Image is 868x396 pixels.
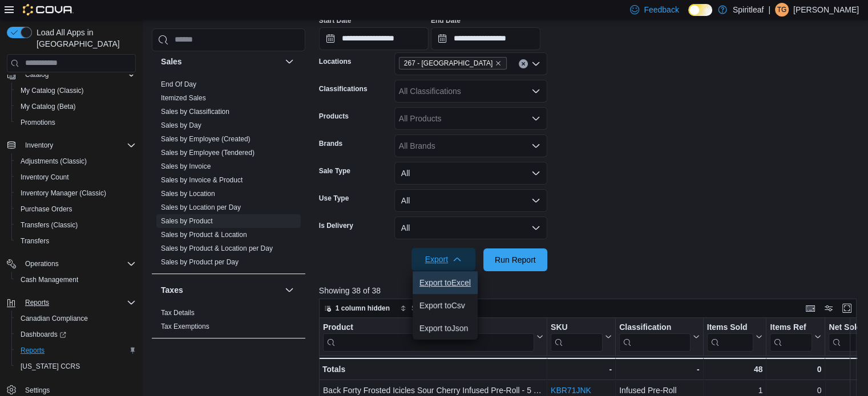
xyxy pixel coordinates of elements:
button: Open list of options [531,59,540,68]
a: Sales by Product [161,217,213,225]
div: Items Ref [770,322,812,351]
div: SKU [551,322,603,333]
span: Inventory Manager (Classic) [21,189,106,198]
a: Sales by Employee (Created) [161,135,251,143]
button: Remove 267 - Cold Lake from selection in this group [495,60,502,67]
div: Totals [322,362,543,376]
span: Transfers (Classic) [21,221,78,230]
span: Cash Management [16,273,136,287]
span: Catalog [25,70,49,79]
label: Use Type [319,194,349,203]
span: My Catalog (Beta) [21,102,76,111]
button: Inventory Count [11,169,140,185]
div: Items Sold [706,322,753,351]
a: Sales by Employee (Tendered) [161,149,255,157]
input: Press the down key to open a popover containing a calendar. [431,27,540,50]
span: Sales by Product per Day [161,258,239,267]
button: SKU [551,322,612,351]
span: Inventory [21,138,136,152]
button: Keyboard shortcuts [804,301,817,315]
span: Sales by Classification [161,107,229,116]
button: Items Sold [706,322,762,351]
p: Spiritleaf [733,3,764,17]
a: My Catalog (Classic) [16,84,88,97]
button: Purchase Orders [11,201,140,217]
button: Items Ref [770,322,821,351]
span: Feedback [644,4,679,15]
a: Sales by Location per Day [161,203,241,211]
label: End Date [431,16,461,25]
button: Clear input [519,59,528,68]
button: Transfers [11,233,140,249]
label: Brands [319,139,342,148]
span: Load All Apps in [GEOGRAPHIC_DATA] [32,27,136,50]
button: All [394,162,547,185]
span: Sales by Invoice & Product [161,175,243,185]
a: Sales by Day [161,121,201,129]
a: Adjustments (Classic) [16,154,91,168]
span: Canadian Compliance [21,314,88,323]
input: Dark Mode [688,4,712,16]
button: Export toCsv [413,294,478,317]
span: 267 - Cold Lake [399,57,507,70]
span: Sales by Employee (Created) [161,134,251,144]
span: Adjustments (Classic) [16,154,136,168]
div: Torie G [775,3,789,17]
span: Export to Csv [419,301,471,310]
button: Export toJson [413,317,478,340]
div: Classification [619,322,691,351]
a: Sales by Location [161,190,215,198]
span: Transfers [21,236,49,246]
a: Itemized Sales [161,94,206,102]
a: Sales by Product & Location per Day [161,244,273,252]
a: End Of Day [161,80,196,88]
a: Reports [16,344,49,357]
span: Sales by Invoice [161,162,211,171]
span: 267 - [GEOGRAPHIC_DATA] [404,58,492,69]
span: Purchase Orders [21,205,72,214]
button: Adjustments (Classic) [11,153,140,169]
a: Sales by Product & Location [161,231,247,239]
button: Sales [161,56,280,67]
a: Cash Management [16,273,83,287]
span: Promotions [16,116,136,129]
div: Items Sold [706,322,753,333]
div: Items Ref [770,322,812,333]
a: Transfers [16,234,54,248]
span: My Catalog (Beta) [16,100,136,113]
h3: Sales [161,56,182,67]
a: KBR71JNK [551,386,591,395]
button: [US_STATE] CCRS [11,358,140,374]
span: TG [777,3,787,17]
h3: Taxes [161,284,183,296]
button: Operations [2,256,140,272]
label: Sale Type [319,166,350,175]
div: Product [323,322,534,351]
button: Open list of options [531,114,540,123]
span: Transfers (Classic) [16,218,136,232]
button: Open list of options [531,87,540,96]
div: 0 [770,362,821,376]
button: Transfers (Classic) [11,217,140,233]
button: Sort fields [395,301,446,315]
a: My Catalog (Beta) [16,100,80,113]
button: Open list of options [531,141,540,150]
button: Cash Management [11,272,140,288]
button: Sales [282,55,296,68]
label: Start Date [319,16,352,25]
span: Catalog [21,68,136,81]
a: Canadian Compliance [16,312,92,325]
a: Sales by Product per Day [161,258,239,266]
div: Taxes [152,306,305,338]
a: Sales by Classification [161,108,229,116]
span: Inventory [25,141,53,150]
span: Sales by Product & Location per Day [161,244,273,253]
button: Export [411,248,475,271]
span: [US_STATE] CCRS [21,362,80,371]
span: Settings [25,386,50,395]
span: Run Report [495,254,536,266]
label: Classifications [319,84,368,93]
span: Sales by Location per Day [161,203,241,212]
button: Catalog [2,67,140,83]
div: - [551,362,612,376]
